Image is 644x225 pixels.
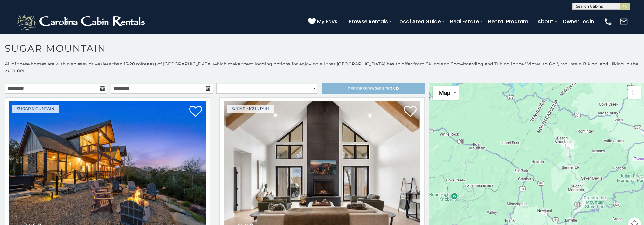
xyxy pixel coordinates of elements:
a: Local Area Guide [394,16,444,27]
a: Owner Login [559,16,597,27]
a: About [534,16,557,27]
a: RefineSearchFilters [322,83,425,94]
img: White-1-2.png [16,12,148,31]
a: My Favs [308,17,339,26]
a: Add to favorites [404,105,417,119]
a: Rental Program [485,16,531,27]
button: Toggle fullscreen view [628,86,641,99]
a: Browse Rentals [345,16,391,27]
a: Sugar Mountain [227,105,274,112]
button: Change map style [433,86,459,100]
a: Real Estate [447,16,482,27]
img: phone-regular-white.png [604,17,613,26]
span: Search [363,86,379,91]
img: mail-regular-white.png [619,17,628,26]
a: Sugar Mountain [12,105,59,112]
span: Refine Filters [348,86,395,91]
a: Add to favorites [189,105,202,119]
span: Map [439,90,450,96]
span: My Favs [317,17,337,25]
